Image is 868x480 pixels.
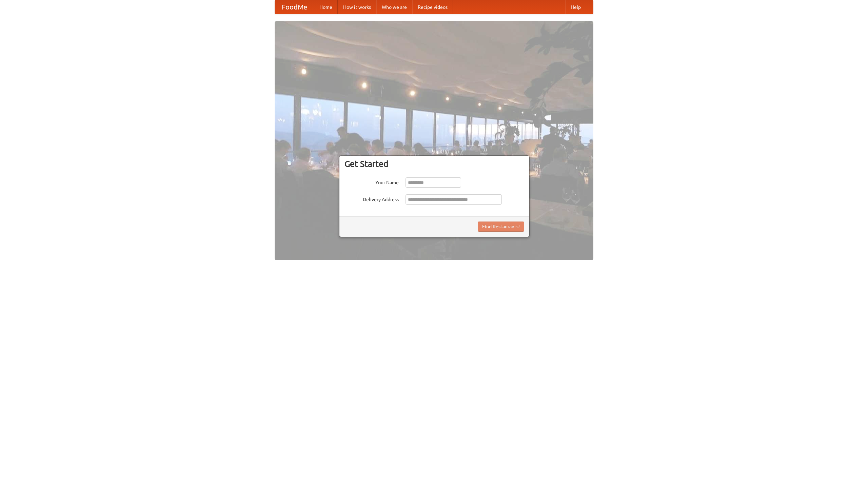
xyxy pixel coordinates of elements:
a: Who we are [376,0,412,14]
h3: Get Started [344,159,524,169]
a: FoodMe [275,0,314,14]
button: Find Restaurants! [478,222,524,232]
label: Delivery Address [344,194,399,203]
a: How it works [338,0,376,14]
a: Home [314,0,338,14]
a: Help [565,0,586,14]
label: Your Name [344,177,399,186]
a: Recipe videos [412,0,453,14]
